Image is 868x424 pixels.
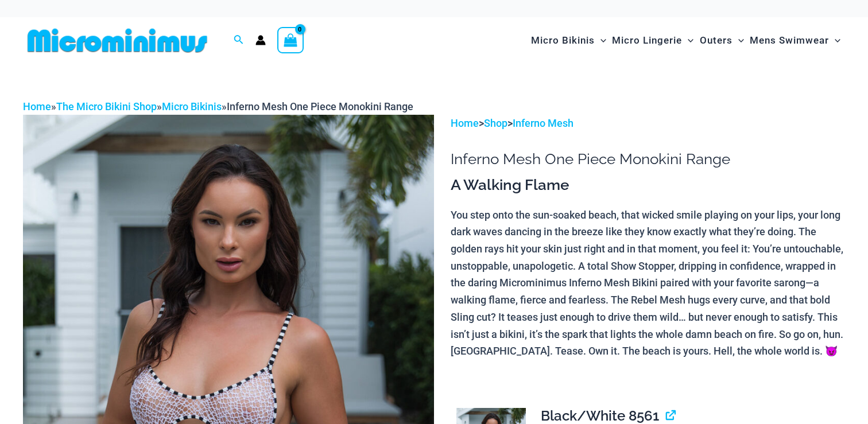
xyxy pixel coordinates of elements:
[528,23,609,58] a: Micro BikinisMenu ToggleMenu Toggle
[227,100,413,112] span: Inferno Mesh One Piece Monokini Range
[162,100,222,112] a: Micro Bikinis
[23,100,51,112] a: Home
[829,26,840,55] span: Menu Toggle
[255,35,266,45] a: Account icon link
[23,28,212,53] img: MM SHOP LOGO FLAT
[697,23,747,58] a: OutersMenu ToggleMenu Toggle
[595,26,606,55] span: Menu Toggle
[682,26,693,55] span: Menu Toggle
[733,26,744,55] span: Menu Toggle
[541,407,659,424] span: Black/White 8561
[23,100,413,112] span: » » »
[750,26,829,55] span: Mens Swimwear
[451,207,845,360] p: You step onto the sun-soaked beach, that wicked smile playing on your lips, your long dark waves ...
[531,26,595,55] span: Micro Bikinis
[513,117,573,129] a: Inferno Mesh
[609,23,696,58] a: Micro LingerieMenu ToggleMenu Toggle
[526,21,845,60] nav: Site Navigation
[451,176,845,195] h3: A Walking Flame
[612,26,682,55] span: Micro Lingerie
[451,115,845,132] p: > >
[747,23,843,58] a: Mens SwimwearMenu ToggleMenu Toggle
[484,117,507,129] a: Shop
[234,33,244,48] a: Search icon link
[451,150,845,168] h1: Inferno Mesh One Piece Monokini Range
[451,117,479,129] a: Home
[56,100,157,112] a: The Micro Bikini Shop
[277,27,304,53] a: View Shopping Cart, empty
[700,26,733,55] span: Outers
